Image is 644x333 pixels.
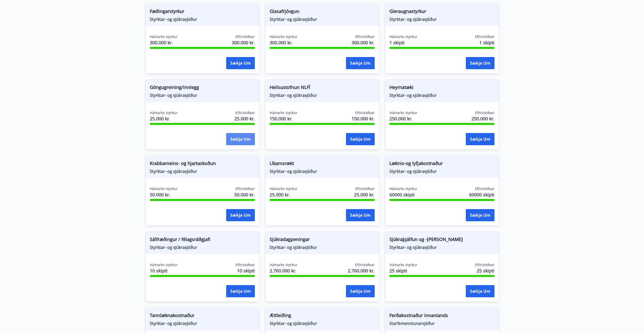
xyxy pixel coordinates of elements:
[150,34,178,39] span: Hámarks styrkur
[270,34,298,39] span: Hámarks styrkur
[270,16,375,22] span: Styrktar- og sjúkrasjóður
[235,110,255,115] span: Eftirstöðvar
[389,245,494,250] span: Styrktar- og sjúkrasjóður
[346,57,375,69] button: Sækja um
[475,186,494,191] span: Eftirstöðvar
[475,110,494,115] span: Eftirstöðvar
[270,321,375,326] span: Styrktar- og sjúkrasjóður
[150,39,178,46] span: 300.000 kr.
[389,34,417,39] span: Hámarks styrkur
[226,133,255,145] button: Sækja um
[389,321,494,326] span: Starfsmenntunarsjóður
[232,39,255,46] span: 300.000 kr.
[389,186,417,191] span: Hámarks styrkur
[270,160,375,169] span: Líkamsrækt
[150,110,178,115] span: Hámarks styrkur
[150,115,178,122] span: 25.000 kr.
[346,209,375,221] button: Sækja um
[234,115,255,122] span: 25.000 kr.
[150,92,255,98] span: Styrktar- og sjúkrasjóður
[226,57,255,69] button: Sækja um
[150,245,255,250] span: Styrktar- og sjúkrasjóður
[270,84,375,92] span: Heilsustofnun NLFÍ
[355,186,375,191] span: Eftirstöðvar
[270,191,298,198] span: 25.000 kr.
[466,57,494,69] button: Sækja um
[235,34,255,39] span: Eftirstöðvar
[389,169,494,174] span: Styrktar- og sjúkrasjóður
[348,267,375,274] span: 2.760.000 kr.
[471,115,494,122] span: 250.000 kr.
[150,312,255,321] span: Tannlæknakostnaður
[389,115,417,122] span: 250.000 kr.
[270,245,375,250] span: Styrktar- og sjúkrasjóður
[234,191,255,198] span: 50.000 kr.
[226,285,255,297] button: Sækja um
[150,321,255,326] span: Styrktar- og sjúkrasjóður
[466,209,494,221] button: Sækja um
[150,84,255,92] span: Göngugreining/innlegg
[389,267,417,274] span: 25 skipti
[389,262,417,267] span: Hámarks styrkur
[389,312,494,321] span: Ferðakostnaður innanlands
[226,209,255,221] button: Sækja um
[477,267,494,274] span: 25 skipti
[235,186,255,191] span: Eftirstöðvar
[389,16,494,22] span: Styrktar- og sjúkrasjóður
[150,236,255,245] span: Sálfræðingur / félagsráðgjafi
[235,262,255,267] span: Eftirstöðvar
[352,115,375,122] span: 150.000 kr.
[466,285,494,297] button: Sækja um
[479,39,494,46] span: 1 skipti
[150,8,255,16] span: Fæðingarstyrkur
[466,133,494,145] button: Sækja um
[150,262,178,267] span: Hámarks styrkur
[355,34,375,39] span: Eftirstöðvar
[475,34,494,39] span: Eftirstöðvar
[389,92,494,98] span: Styrktar- og sjúkrasjóður
[389,39,417,46] span: 1 skipti
[389,236,494,245] span: Sjúkraþjálfun og -[PERSON_NAME]
[389,110,417,115] span: Hámarks styrkur
[355,110,375,115] span: Eftirstöðvar
[237,267,255,274] span: 10 skipti
[150,160,255,169] span: Krabbameins- og hjartaskoðun
[389,160,494,169] span: Læknis-og lyfjakostnaður
[469,191,494,198] span: 60000 skipti
[270,262,298,267] span: Hámarks styrkur
[150,186,178,191] span: Hámarks styrkur
[475,262,494,267] span: Eftirstöðvar
[270,39,298,46] span: 300.000 kr.
[270,8,375,16] span: Glasafrjóvgun
[270,236,375,245] span: Sjúkradagpeningar
[150,191,178,198] span: 50.000 kr.
[150,169,255,174] span: Styrktar- og sjúkrasjóður
[354,191,375,198] span: 25.000 kr.
[346,285,375,297] button: Sækja um
[270,312,375,321] span: Ættleiðing
[355,262,375,267] span: Eftirstöðvar
[389,191,417,198] span: 60000 skipti
[270,267,298,274] span: 2.760.000 kr.
[150,267,178,274] span: 10 skipti
[270,169,375,174] span: Styrktar- og sjúkrasjóður
[346,133,375,145] button: Sækja um
[270,186,298,191] span: Hámarks styrkur
[270,115,298,122] span: 150.000 kr.
[352,39,375,46] span: 300.000 kr.
[270,110,298,115] span: Hámarks styrkur
[389,84,494,92] span: Heyrnatæki
[389,8,494,16] span: Gleraugnastyrkur
[270,92,375,98] span: Styrktar- og sjúkrasjóður
[150,16,255,22] span: Styrktar- og sjúkrasjóður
